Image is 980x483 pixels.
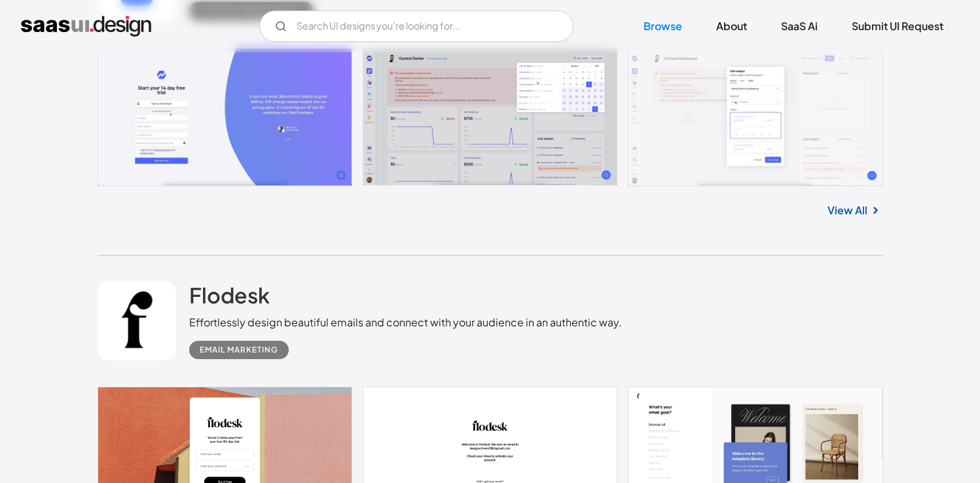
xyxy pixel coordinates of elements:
div: Email Marketing [200,342,278,358]
a: Flodesk [189,282,270,315]
a: View All [827,203,867,218]
a: home [21,16,151,37]
a: Browse [628,12,698,41]
h2: Flodesk [189,282,270,308]
a: About [700,12,763,41]
div: Effortlessly design beautiful emails and connect with your audience in an authentic way. [189,315,622,330]
input: Search UI designs you're looking for... [259,10,573,42]
a: Submit UI Request [836,12,959,41]
a: SaaS Ai [765,12,833,41]
form: Email Form [259,10,573,42]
